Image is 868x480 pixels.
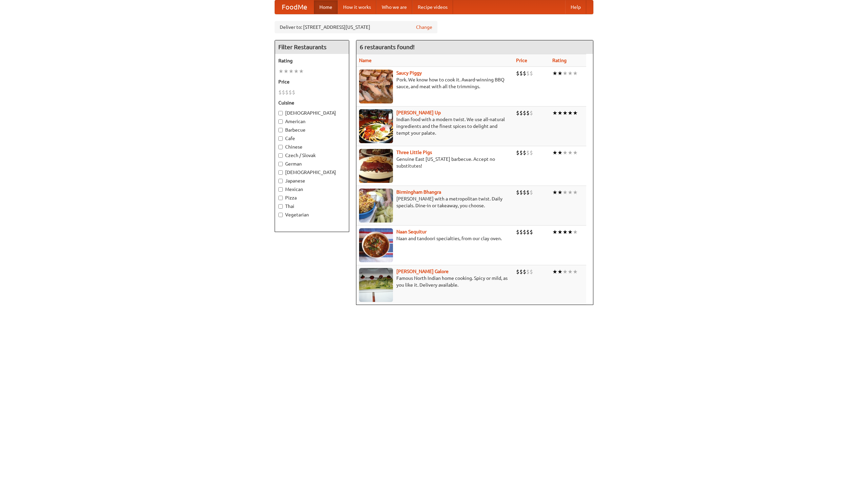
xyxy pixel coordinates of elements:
[530,189,533,196] li: $
[376,0,412,14] a: Who we are
[359,76,511,90] p: Pork. We know how to cook it. Award-winning BBQ sauce, and meat with all the trimmings.
[573,228,578,236] li: ★
[396,70,422,76] a: Saucy Piggy
[289,89,292,96] li: $
[278,177,346,184] label: Japanese
[523,189,526,196] li: $
[519,149,523,156] li: $
[563,70,568,77] li: ★
[523,70,526,77] li: $
[292,89,295,96] li: $
[396,229,427,234] a: Naan Sequitur
[568,70,573,77] li: ★
[359,116,511,136] p: Indian food with a modern twist. We use all-natural ingredients and the finest spices to delight ...
[563,109,568,117] li: ★
[278,179,283,183] input: Japanese
[278,211,346,218] label: Vegetarian
[299,68,304,75] li: ★
[359,228,393,262] img: naansequitur.jpg
[557,70,563,77] li: ★
[278,68,283,75] li: ★
[396,269,449,274] a: [PERSON_NAME] Galore
[285,89,289,96] li: $
[359,109,393,143] img: curryup.jpg
[552,149,557,156] li: ★
[573,268,578,275] li: ★
[359,149,393,183] img: littlepigs.jpg
[557,109,563,117] li: ★
[530,228,533,236] li: $
[568,268,573,275] li: ★
[396,189,441,195] a: Birmingham Bhangra
[519,228,523,236] li: $
[573,149,578,156] li: ★
[278,203,346,210] label: Thai
[552,109,557,117] li: ★
[523,149,526,156] li: $
[278,170,283,175] input: [DEMOGRAPHIC_DATA]
[278,136,283,141] input: Cafe
[278,143,346,150] label: Chinese
[530,268,533,275] li: $
[526,268,530,275] li: $
[359,58,372,63] a: Name
[563,228,568,236] li: ★
[523,228,526,236] li: $
[519,189,523,196] li: $
[526,149,530,156] li: $
[278,111,283,115] input: [DEMOGRAPHIC_DATA]
[573,70,578,77] li: ★
[278,162,283,166] input: German
[573,189,578,196] li: ★
[289,68,294,75] li: ★
[530,70,533,77] li: $
[530,109,533,117] li: $
[552,58,567,63] a: Rating
[278,110,346,116] label: [DEMOGRAPHIC_DATA]
[552,70,557,77] li: ★
[278,187,283,192] input: Mexican
[557,228,563,236] li: ★
[283,68,289,75] li: ★
[568,189,573,196] li: ★
[359,156,511,169] p: Genuine East [US_STATE] barbecue. Accept no substitutes!
[516,228,519,236] li: $
[530,149,533,156] li: $
[516,109,519,117] li: $
[359,189,393,223] img: bhangra.jpg
[552,189,557,196] li: ★
[563,268,568,275] li: ★
[278,128,283,132] input: Barbecue
[278,213,283,217] input: Vegetarian
[516,189,519,196] li: $
[557,189,563,196] li: ★
[278,57,346,64] h5: Rating
[519,70,523,77] li: $
[557,149,563,156] li: ★
[516,149,519,156] li: $
[563,149,568,156] li: ★
[516,268,519,275] li: $
[526,189,530,196] li: $
[396,110,441,115] b: [PERSON_NAME] Up
[359,195,511,209] p: [PERSON_NAME] with a metropolitan twist. Daily specials. Dine-in or takeaway, you choose.
[278,169,346,176] label: [DEMOGRAPHIC_DATA]
[275,0,314,14] a: FoodMe
[519,268,523,275] li: $
[278,118,346,125] label: American
[278,196,283,200] input: Pizza
[359,275,511,288] p: Famous North Indian home cooking. Spicy or mild, as you like it. Delivery available.
[278,135,346,142] label: Cafe
[557,268,563,275] li: ★
[278,160,346,167] label: German
[359,235,511,242] p: Naan and tandoori specialties, from our clay oven.
[526,228,530,236] li: $
[275,21,437,33] div: Deliver to: [STREET_ADDRESS][US_STATE]
[568,149,573,156] li: ★
[278,145,283,149] input: Chinese
[516,70,519,77] li: $
[278,127,346,133] label: Barbecue
[396,150,432,155] a: Three Little Pigs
